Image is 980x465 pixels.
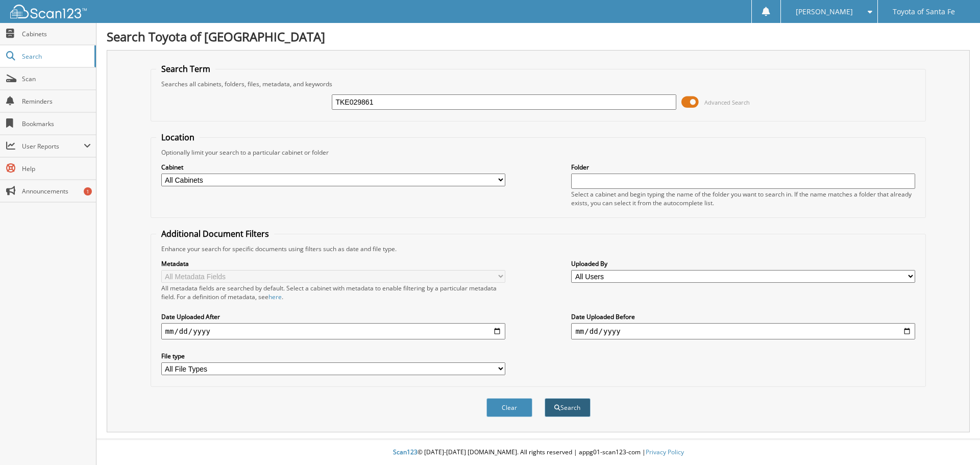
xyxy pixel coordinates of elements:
[96,440,980,465] div: © [DATE]-[DATE] [DOMAIN_NAME]. All rights reserved | appg01-scan123-com |
[571,323,915,339] input: end
[156,228,274,239] legend: Additional Document Filters
[929,416,980,465] iframe: Chat Widget
[704,99,750,106] span: Advanced Search
[156,244,921,253] div: Enhance your search for specific documents using filters such as date and file type.
[107,28,970,45] h1: Search Toyota of [GEOGRAPHIC_DATA]
[10,5,87,18] img: scan123-logo-white.svg
[156,63,215,75] legend: Search Term
[571,163,915,172] label: Folder
[161,312,505,321] label: Date Uploaded After
[22,187,91,195] span: Announcements
[156,148,921,157] div: Optionally limit your search to a particular cabinet or folder
[161,259,505,268] label: Metadata
[796,9,853,15] span: [PERSON_NAME]
[893,9,955,15] span: Toyota of Santa Fe
[22,52,89,61] span: Search
[571,312,915,321] label: Date Uploaded Before
[571,190,915,207] div: Select a cabinet and begin typing the name of the folder you want to search in. If the name match...
[22,30,91,38] span: Cabinets
[161,352,505,360] label: File type
[571,259,915,268] label: Uploaded By
[161,323,505,339] input: start
[22,97,91,106] span: Reminders
[268,292,282,301] a: here
[22,119,91,128] span: Bookmarks
[22,164,91,173] span: Help
[22,142,84,151] span: User Reports
[545,398,591,417] button: Search
[156,132,200,143] legend: Location
[486,398,532,417] button: Clear
[84,187,92,195] div: 1
[161,284,505,301] div: All metadata fields are searched by default. Select a cabinet with metadata to enable filtering b...
[393,448,418,456] span: Scan123
[161,163,505,172] label: Cabinet
[646,448,684,456] a: Privacy Policy
[156,80,921,88] div: Searches all cabinets, folders, files, metadata, and keywords
[22,75,91,83] span: Scan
